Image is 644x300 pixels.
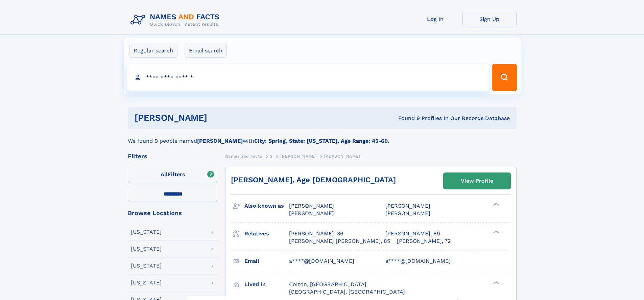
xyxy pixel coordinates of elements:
[244,200,289,212] h3: Also known as
[127,64,489,91] input: search input
[161,171,168,178] span: All
[289,230,343,237] a: [PERSON_NAME], 36
[280,152,316,160] a: [PERSON_NAME]
[385,210,430,216] span: [PERSON_NAME]
[492,230,500,234] div: ❯
[280,154,316,159] span: [PERSON_NAME]
[289,203,334,209] span: [PERSON_NAME]
[444,173,510,189] a: View Profile
[385,230,440,237] a: [PERSON_NAME], 89
[244,255,289,267] h3: Email
[244,279,289,290] h3: Lived in
[492,280,500,285] div: ❯
[289,237,390,245] a: [PERSON_NAME] [PERSON_NAME], 85
[397,237,451,245] a: [PERSON_NAME], 72
[289,210,334,216] span: [PERSON_NAME]
[270,154,273,159] span: S
[225,152,262,160] a: Names and Facts
[197,138,243,144] b: [PERSON_NAME]
[131,263,162,269] div: [US_STATE]
[385,203,430,209] span: [PERSON_NAME]
[128,11,225,29] img: Logo Names and Facts
[270,152,273,160] a: S
[185,44,227,58] label: Email search
[289,281,366,287] span: Colton, [GEOGRAPHIC_DATA]
[128,210,218,216] div: Browse Locations
[462,11,517,27] a: Sign Up
[135,114,303,122] h1: [PERSON_NAME]
[492,64,517,91] button: Search Button
[131,280,162,285] div: [US_STATE]
[129,44,177,58] label: Regular search
[492,202,500,207] div: ❯
[408,11,462,27] a: Log In
[289,289,405,295] span: [GEOGRAPHIC_DATA], [GEOGRAPHIC_DATA]
[244,228,289,239] h3: Relatives
[128,167,218,183] label: Filters
[303,115,510,122] div: Found 9 Profiles In Our Records Database
[254,138,388,144] b: City: Spring, State: [US_STATE], Age Range: 45-60
[128,129,517,145] div: We found 9 people named with .
[131,246,162,252] div: [US_STATE]
[324,154,360,159] span: [PERSON_NAME]
[131,229,162,235] div: [US_STATE]
[461,173,493,189] div: View Profile
[128,153,218,159] div: Filters
[231,176,396,184] a: [PERSON_NAME], Age [DEMOGRAPHIC_DATA]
